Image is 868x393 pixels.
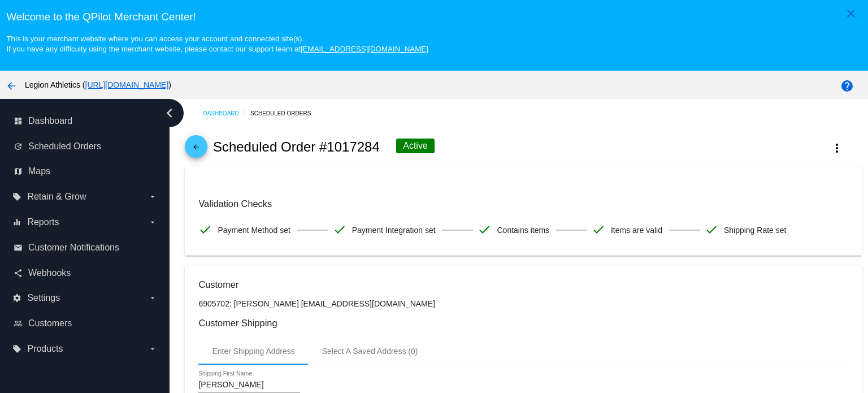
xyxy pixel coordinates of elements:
i: update [14,142,23,151]
mat-icon: check [592,223,605,236]
i: arrow_drop_down [148,218,157,227]
h2: Scheduled Order #1017284 [213,139,380,155]
span: Products [27,344,63,354]
i: equalizer [12,218,21,227]
span: Webhooks [28,268,71,278]
i: arrow_drop_down [148,293,157,303]
span: Customers [28,318,72,329]
span: Dashboard [28,116,72,126]
i: settings [12,293,21,303]
a: [EMAIL_ADDRESS][DOMAIN_NAME] [301,45,428,53]
span: Reports [27,217,59,227]
span: Items are valid [611,218,662,242]
h3: Validation Checks [198,198,848,209]
i: arrow_drop_down [148,344,157,353]
i: local_offer [12,192,21,201]
i: people_outline [14,319,23,328]
a: email Customer Notifications [14,239,157,257]
span: Maps [28,166,50,176]
div: Select A Saved Address (0) [322,347,418,356]
i: arrow_drop_down [148,192,157,201]
span: Shipping Rate set [724,218,787,242]
i: map [14,167,23,176]
i: local_offer [12,344,21,353]
span: Customer Notifications [28,243,119,253]
p: 6905702: [PERSON_NAME] [EMAIL_ADDRESS][DOMAIN_NAME] [198,299,848,308]
span: Contains items [497,218,549,242]
a: dashboard Dashboard [14,112,157,130]
mat-icon: close [844,7,858,20]
span: Payment Method set [218,218,290,242]
div: Enter Shipping Address [212,347,294,356]
span: Settings [27,293,60,303]
a: share Webhooks [14,264,157,282]
mat-icon: arrow_back [5,79,18,93]
small: This is your merchant website where you can access your account and connected site(s). If you hav... [6,34,428,53]
mat-icon: check [333,223,346,236]
span: Payment Integration set [352,218,436,242]
mat-icon: more_vert [830,141,844,155]
a: people_outline Customers [14,314,157,332]
i: dashboard [14,116,23,126]
a: Dashboard [203,105,250,122]
mat-icon: check [705,223,718,236]
a: Scheduled Orders [250,105,321,122]
a: update Scheduled Orders [14,137,157,156]
i: chevron_left [160,104,179,122]
div: Active [396,139,435,153]
a: [URL][DOMAIN_NAME] [85,80,169,89]
input: Shipping First Name [198,381,300,390]
span: Retain & Grow [27,192,86,202]
h3: Welcome to the QPilot Merchant Center! [6,11,861,23]
mat-icon: help [840,79,854,93]
h3: Customer Shipping [198,318,848,329]
i: share [14,269,23,278]
span: Scheduled Orders [28,141,101,152]
mat-icon: check [478,223,491,236]
span: Legion Athletics ( ) [25,80,171,89]
i: email [14,243,23,252]
mat-icon: check [198,223,212,236]
mat-icon: arrow_back [189,143,203,157]
h3: Customer [198,279,848,290]
a: map Maps [14,162,157,180]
